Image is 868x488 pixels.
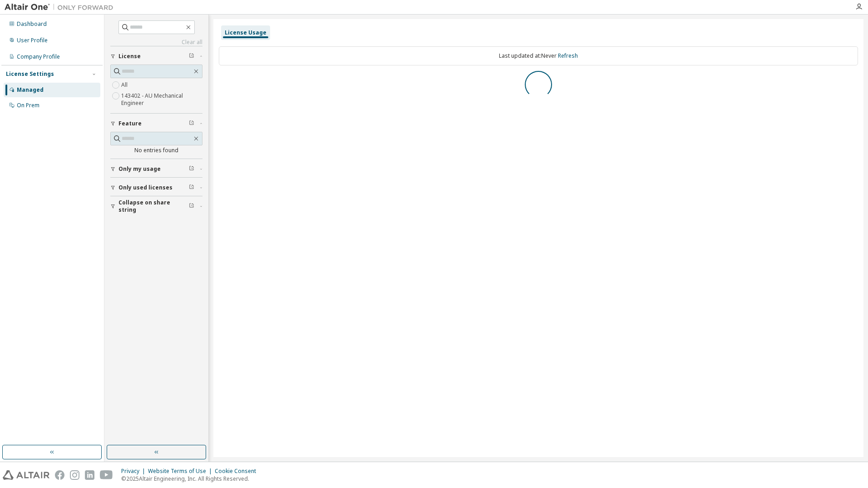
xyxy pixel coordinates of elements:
span: Clear filter [189,53,194,60]
button: Only my usage [110,159,202,179]
img: instagram.svg [70,470,79,480]
span: Collapse on share string [118,199,189,214]
span: Clear filter [189,203,194,210]
img: linkedin.svg [85,470,94,480]
p: © 2025 Altair Engineering, Inc. All Rights Reserved. [121,475,261,483]
span: Only used licenses [118,184,173,191]
label: All [121,80,129,90]
div: Privacy [121,468,148,475]
button: Only used licenses [110,178,202,198]
img: Altair One [5,3,118,12]
button: License [110,46,202,66]
img: youtube.svg [100,470,113,480]
span: Clear filter [189,165,194,173]
div: Company Profile [17,53,60,60]
button: Feature [110,114,202,134]
div: License Settings [6,70,54,78]
span: Clear filter [189,184,194,191]
div: Managed [17,86,44,94]
label: 143402 - AU Mechanical Engineer [121,90,202,109]
a: Refresh [558,52,578,60]
div: License Usage [225,29,266,36]
span: Feature [118,120,142,127]
a: Clear all [110,39,202,46]
div: On Prem [17,102,39,109]
div: No entries found [110,147,202,154]
div: Cookie Consent [215,468,261,475]
div: User Profile [17,37,48,44]
div: Dashboard [17,20,47,28]
span: License [118,53,141,60]
span: Clear filter [189,120,194,127]
div: Last updated at: Never [219,46,858,65]
img: altair_logo.svg [3,470,49,480]
img: facebook.svg [55,470,64,480]
div: Website Terms of Use [148,468,215,475]
button: Collapse on share string [110,196,202,216]
span: Only my usage [118,165,161,173]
